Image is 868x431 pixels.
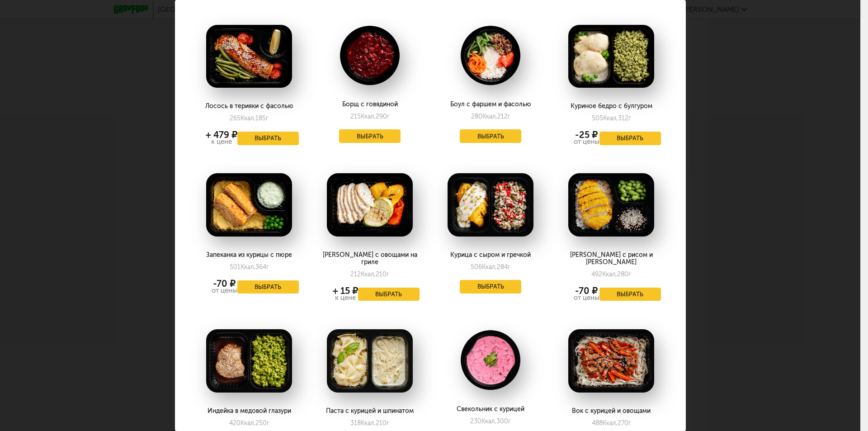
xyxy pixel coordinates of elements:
[333,294,358,301] div: к цене
[508,263,510,271] span: г
[628,419,631,427] span: г
[574,287,599,294] div: -70 ₽
[460,280,521,294] button: Выбрать
[628,270,631,278] span: г
[206,329,292,393] img: big_BZtb2hnABZbDWl1Q.png
[508,113,510,120] span: г
[471,263,510,271] div: 506 284
[361,270,376,278] span: Ккал,
[267,419,269,427] span: г
[568,25,654,88] img: big_HiiCm5w86QSjzLpf.png
[237,132,299,145] button: Выбрать
[482,113,497,120] span: Ккал,
[230,263,269,271] div: 501 364
[350,270,389,278] div: 212 210
[481,417,496,425] span: Ккал,
[266,114,269,122] span: г
[471,113,510,120] div: 280 212
[199,103,298,110] div: Лосось в терияки с фасолью
[361,113,376,120] span: Ккал,
[448,25,533,86] img: big_ueQonb3lTD7Pz32Q.png
[470,417,511,425] div: 230 300
[602,270,617,278] span: Ккал,
[350,113,390,120] div: 215 290
[568,329,654,393] img: big_3p7Sl9ZsbvRH9M43.png
[241,419,255,427] span: Ккал,
[508,417,511,425] span: г
[574,138,599,145] div: от цены
[603,114,618,122] span: Ккал,
[358,288,420,301] button: Выбрать
[206,173,292,237] img: big_XVkTC3FBYXOheKHU.png
[327,25,413,86] img: big_0N22yhtAei7Hh1Jh.png
[591,270,631,278] div: 492 280
[441,406,540,413] div: Свекольник с курицей
[568,173,654,237] img: big_2fX2LWCYjyJ3431o.png
[320,407,419,415] div: Паста с курицей и шпинатом
[599,288,661,301] button: Выбрать
[206,131,237,138] div: + 479 ₽
[441,101,540,108] div: Боул с фаршем и фасолью
[448,173,533,237] img: big_Xr6ZhdvKR9dr3erW.png
[241,263,255,271] span: Ккал,
[320,101,419,108] div: Борщ с говядиной
[199,407,298,415] div: Индейка в медовой глазури
[361,419,376,427] span: Ккал,
[230,114,269,122] div: 265 185
[574,294,599,301] div: от цены
[387,419,389,427] span: г
[199,251,298,259] div: Запеканка из курицы с пюре
[460,129,521,143] button: Выбрать
[327,173,413,237] img: big_u4gUFyGI04g4Uk5Q.png
[212,280,237,287] div: -70 ₽
[339,129,401,143] button: Выбрать
[206,138,237,145] div: к цене
[387,270,389,278] span: г
[327,329,413,393] img: big_npDwGPDQNpctKN0o.png
[574,131,599,138] div: -25 ₽
[599,132,661,145] button: Выбрать
[603,419,618,427] span: Ккал,
[333,287,358,294] div: + 15 ₽
[387,113,390,120] span: г
[441,251,540,259] div: Курица с сыром и гречкой
[241,114,255,122] span: Ккал,
[561,407,660,415] div: Вок с курицей и овощами
[592,114,631,122] div: 505 312
[592,419,631,427] div: 488 270
[237,280,299,294] button: Выбрать
[561,251,660,266] div: [PERSON_NAME] с рисом и [PERSON_NAME]
[350,419,389,427] div: 318 210
[212,287,237,294] div: от цены
[320,251,419,266] div: [PERSON_NAME] с овощами на гриле
[561,103,660,110] div: Куриное бедро с булгуром
[628,114,631,122] span: г
[206,25,292,88] img: big_PWyqym2mdqCAeLXC.png
[482,263,497,271] span: Ккал,
[266,263,269,271] span: г
[229,419,269,427] div: 420 250
[448,329,533,391] img: big_N6rXserNhu5ccCnH.png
